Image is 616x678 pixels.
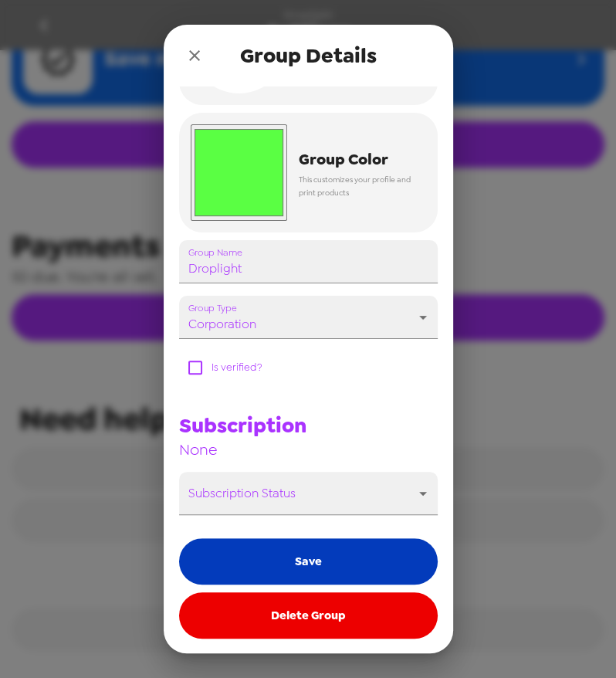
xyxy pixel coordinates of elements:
span: Is verified? [212,361,262,374]
span: None [179,439,306,459]
button: Group ColorThis customizes your profile and print products [179,113,438,232]
label: Group Name [188,246,242,259]
div: corporation [179,296,438,339]
span: This customizes your profile and print products [299,173,415,200]
button: close [179,40,210,71]
span: Group Details [240,42,377,69]
span: Group Color [299,146,415,173]
button: Delete Group [179,592,438,639]
label: Group Type [188,301,236,314]
span: Subscription [179,412,306,439]
button: Save [179,538,438,585]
